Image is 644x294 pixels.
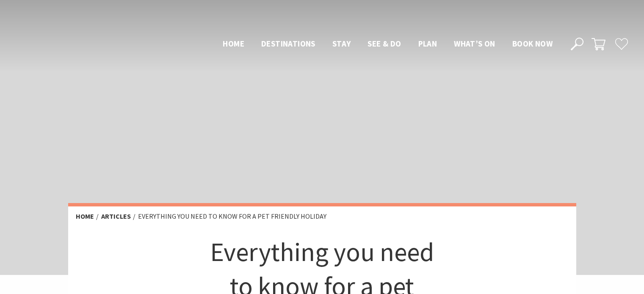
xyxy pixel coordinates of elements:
[214,37,561,51] nav: Main Menu
[101,212,131,221] a: Articles
[454,38,495,49] span: What’s On
[76,212,94,221] a: Home
[368,38,401,49] span: See & Do
[223,38,244,49] span: Home
[512,38,553,49] span: Book now
[418,38,437,49] span: Plan
[332,38,351,49] span: Stay
[138,211,326,222] li: Everything you need to know for a pet friendly holiday
[261,38,315,49] span: Destinations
